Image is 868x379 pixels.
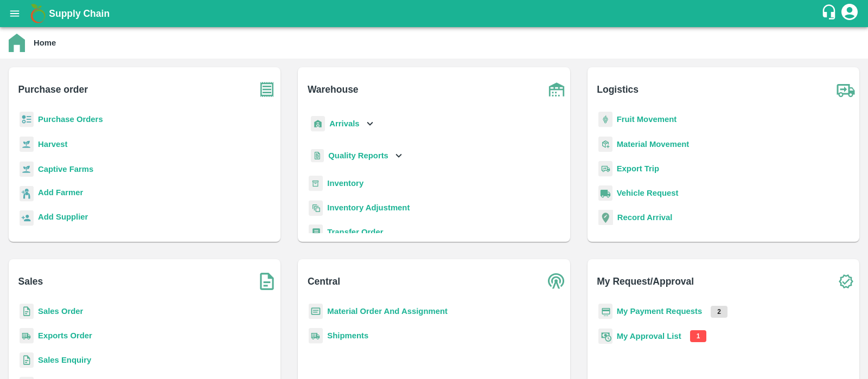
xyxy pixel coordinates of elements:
[543,76,570,103] img: warehouse
[327,307,448,316] a: Material Order And Assignment
[38,165,93,174] a: Captive Farms
[617,213,673,222] a: Record Arrival
[38,140,67,149] a: Harvest
[308,82,359,97] b: Warehouse
[617,140,690,149] a: Material Movement
[543,268,570,295] img: central
[20,352,34,368] img: sales
[327,331,368,340] a: Shipments
[598,161,612,177] img: delivery
[38,356,91,364] a: Sales Enquiry
[597,82,639,97] b: Logistics
[832,268,859,295] img: check
[308,274,340,289] b: Central
[598,328,612,344] img: approval
[20,304,34,319] img: sales
[20,328,34,344] img: shipments
[327,203,410,212] a: Inventory Adjustment
[38,187,83,201] a: Add Farmer
[309,328,323,344] img: shipments
[38,188,83,197] b: Add Farmer
[20,136,34,152] img: harvest
[617,307,703,316] a: My Payment Requests
[18,274,43,289] b: Sales
[49,8,110,19] b: Supply Chain
[309,176,323,191] img: whInventory
[38,211,88,226] a: Add Supplier
[309,200,323,216] img: inventory
[309,112,376,136] div: Arrivals
[20,112,34,127] img: reciept
[598,304,612,319] img: payment
[840,2,859,25] div: account of current user
[711,306,727,318] p: 2
[617,115,677,124] a: Fruit Movement
[328,151,388,160] b: Quality Reports
[309,304,323,319] img: centralMaterial
[309,145,405,167] div: Quality Reports
[597,274,694,289] b: My Request/Approval
[311,149,324,163] img: qualityReport
[253,76,280,103] img: purchase
[309,224,323,240] img: whTransfer
[329,119,359,128] b: Arrivals
[598,136,612,152] img: material
[598,112,612,127] img: fruit
[2,1,27,26] button: open drawer
[832,76,859,103] img: truck
[38,213,88,221] b: Add Supplier
[20,210,34,226] img: supplier
[690,330,707,342] p: 1
[38,115,103,124] a: Purchase Orders
[311,116,325,132] img: whArrival
[327,179,363,188] a: Inventory
[598,185,612,201] img: vehicle
[38,331,92,340] a: Exports Order
[598,210,613,225] img: recordArrival
[20,186,34,202] img: farmer
[49,6,821,21] a: Supply Chain
[9,34,25,52] img: home
[18,82,88,97] b: Purchase order
[34,38,56,47] b: Home
[821,4,840,23] div: customer-support
[27,3,49,24] img: logo
[327,228,383,236] a: Transfer Order
[617,164,659,173] a: Export Trip
[20,161,34,177] img: harvest
[253,268,280,295] img: soSales
[38,307,83,316] a: Sales Order
[617,189,679,197] a: Vehicle Request
[617,332,681,341] a: My Approval List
